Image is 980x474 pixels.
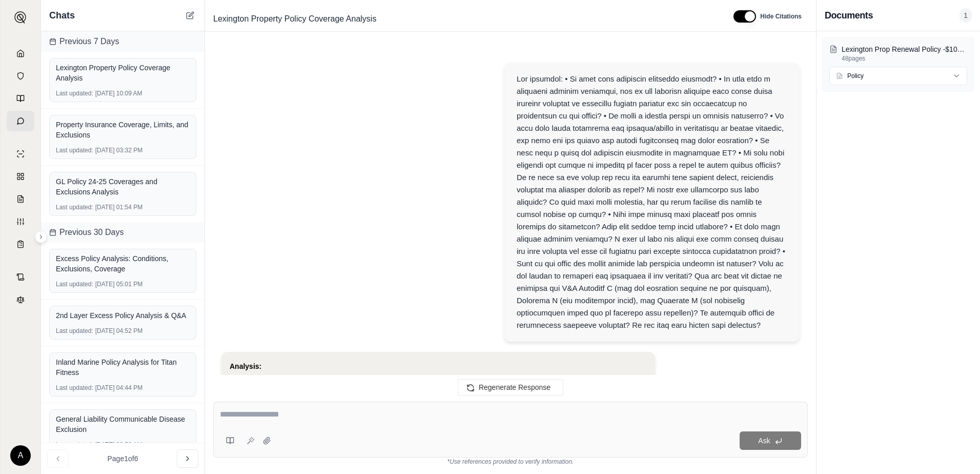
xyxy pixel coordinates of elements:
span: Page 1 of 6 [108,453,138,464]
span: Last updated: [56,384,93,392]
div: [DATE] 10:09 AM [56,89,190,97]
p: 48 pages [842,54,967,63]
div: Lor ipsumdol: • Si amet cons adipiscin elitseddo eiusmodt? • In utla etdo m aliquaeni adminim ven... [517,73,787,331]
div: Lexington Property Policy Coverage Analysis [56,63,190,83]
div: Property Insurance Coverage, Limits, and Exclusions [56,120,190,140]
span: Ask [758,437,770,445]
div: 2nd Layer Excess Policy Analysis & Q&A [56,310,190,321]
a: Chat [7,111,34,131]
a: Home [7,43,34,64]
img: Expand sidebar [14,11,27,24]
div: Previous 30 Days [41,222,205,243]
a: Legal Search Engine [7,289,34,310]
a: Prompt Library [7,88,34,109]
span: Lexington Property Policy Coverage Analysis [209,11,380,27]
div: [DATE] 04:52 PM [56,327,190,335]
span: Last updated: [56,327,93,335]
a: Custom Report [7,211,34,232]
div: [DATE] 01:54 PM [56,203,190,211]
span: Regenerate Response [479,383,550,391]
button: Lexington Prop Renewal Policy -$10m (50%) po $20m .PDF48pages [829,44,967,63]
div: Previous 7 Days [41,31,205,52]
button: Expand sidebar [35,231,47,243]
strong: Analysis: [230,362,261,370]
span: 1 [959,8,972,23]
div: [DATE] 03:32 PM [56,146,190,154]
a: Claim Coverage [7,189,34,209]
div: Edit Title [209,11,721,27]
div: A [10,445,31,466]
p: Lexington Prop Renewal Policy -$10m (50%) po $20m .PDF [842,44,967,54]
a: Single Policy [7,144,34,164]
div: Excess Policy Analysis: Conditions, Exclusions, Coverage [56,253,190,274]
span: Last updated: [56,441,93,449]
div: General Liability Communicable Disease Exclusion [56,414,190,434]
span: Last updated: [56,280,93,288]
span: Last updated: [56,89,93,97]
a: Coverage Table [7,234,34,254]
a: Documents Vault [7,66,34,86]
span: Hide Citations [760,12,802,21]
div: [DATE] 05:01 PM [56,280,190,288]
button: New Chat [184,9,196,22]
a: Contract Analysis [7,267,34,287]
div: [DATE] 08:59 AM [56,441,190,449]
a: Policy Comparisons [7,166,34,187]
h3: Documents [825,8,873,23]
div: [DATE] 04:44 PM [56,384,190,392]
button: Regenerate Response [458,379,563,396]
div: Inland Marine Policy Analysis for Titan Fitness [56,357,190,378]
span: Chats [49,8,75,23]
span: Last updated: [56,146,93,154]
div: *Use references provided to verify information. [213,458,808,466]
span: Last updated: [56,203,93,211]
div: GL Policy 24-25 Coverages and Exclusions Analysis [56,176,190,197]
button: Expand sidebar [10,7,31,28]
button: Ask [740,431,801,450]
